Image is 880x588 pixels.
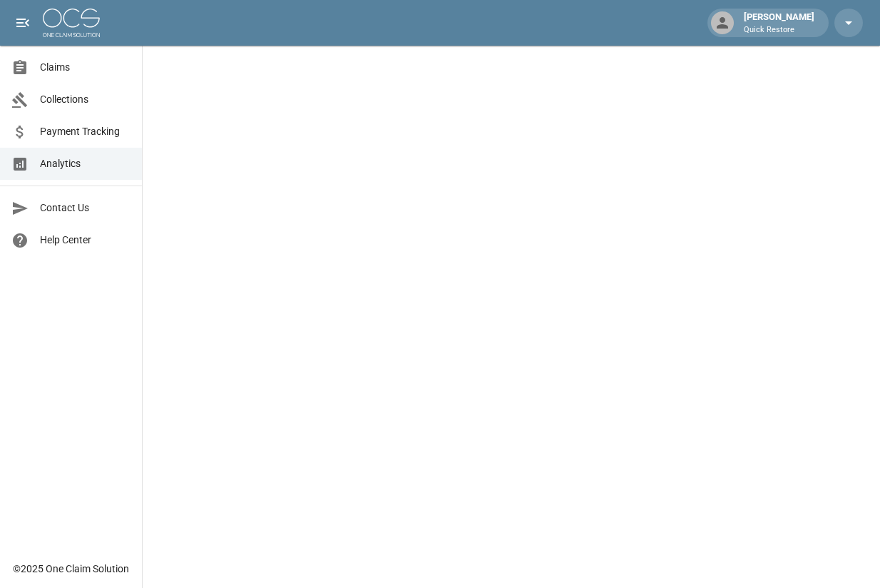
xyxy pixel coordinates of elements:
div: © 2025 One Claim Solution [13,562,129,576]
span: Help Center [40,233,131,248]
span: Analytics [40,156,131,171]
img: ocs-logo-white-transparent.png [43,9,100,37]
div: [PERSON_NAME] [738,10,820,36]
span: Payment Tracking [40,124,131,139]
span: Contact Us [40,201,131,216]
button: open drawer [9,9,37,37]
p: Quick Restore [744,24,814,36]
span: Collections [40,92,131,107]
iframe: Embedded Dashboard [143,46,880,584]
span: Claims [40,60,131,75]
